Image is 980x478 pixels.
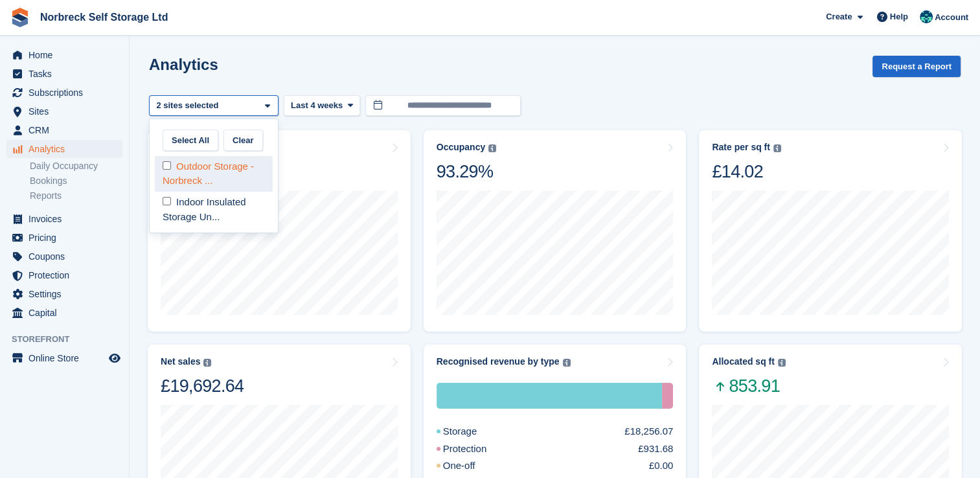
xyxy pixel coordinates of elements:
img: icon-info-grey-7440780725fd019a000dd9b08b2336e03edf1995a4989e88bcd33f0948082b44.svg [773,144,781,152]
div: £19,692.64 [161,375,244,397]
div: Rate per sq ft [712,142,769,153]
div: Outdoor Storage - Norbreck ... [155,156,273,192]
span: Analytics [28,140,106,158]
a: menu [6,247,122,266]
span: Sites [28,102,106,120]
a: menu [6,285,122,303]
a: menu [6,121,122,139]
a: menu [6,140,122,158]
button: Clear [223,130,263,151]
span: Online Store [28,349,106,367]
div: 2 sites selected [154,99,223,112]
img: icon-info-grey-7440780725fd019a000dd9b08b2336e03edf1995a4989e88bcd33f0948082b44.svg [563,359,571,367]
div: £18,256.07 [624,424,673,439]
a: menu [6,46,122,64]
div: £0.00 [649,459,674,473]
div: Indoor Insulated Storage Un... [155,192,273,227]
span: Last 4 weeks [291,99,343,112]
span: 853.91 [712,375,785,397]
div: Storage [437,383,662,409]
span: Help [890,10,908,23]
img: icon-info-grey-7440780725fd019a000dd9b08b2336e03edf1995a4989e88bcd33f0948082b44.svg [203,359,211,367]
div: £14.02 [712,161,781,183]
a: menu [6,102,122,120]
span: Subscriptions [28,84,106,102]
a: Bookings [30,175,122,187]
span: Settings [28,285,106,303]
a: menu [6,65,122,83]
span: Home [28,46,106,64]
span: Invoices [28,210,106,228]
div: Protection [662,383,674,409]
a: menu [6,266,122,284]
a: Preview store [107,350,122,366]
div: Occupancy [437,142,485,153]
span: Pricing [28,229,106,247]
div: One-off [437,459,507,473]
a: menu [6,229,122,247]
img: Sally King [920,10,933,23]
button: Request a Report [872,56,961,77]
div: £931.68 [638,442,673,457]
span: CRM [28,121,106,139]
div: Protection [437,442,518,457]
div: Storage [437,424,508,439]
button: Last 4 weeks [284,95,360,117]
img: icon-info-grey-7440780725fd019a000dd9b08b2336e03edf1995a4989e88bcd33f0948082b44.svg [778,359,786,367]
h2: Analytics [149,56,218,73]
span: Protection [28,266,106,284]
span: Storefront [12,333,129,346]
div: Recognised revenue by type [437,356,560,367]
a: Norbreck Self Storage Ltd [35,6,173,28]
a: menu [6,349,122,367]
span: Tasks [28,65,106,83]
div: Allocated sq ft [712,356,774,367]
a: menu [6,210,122,228]
button: Select All [163,130,218,151]
span: Create [826,10,852,23]
a: Daily Occupancy [30,160,122,172]
span: Coupons [28,247,106,266]
span: Capital [28,304,106,322]
div: Net sales [161,356,200,367]
img: icon-info-grey-7440780725fd019a000dd9b08b2336e03edf1995a4989e88bcd33f0948082b44.svg [488,144,496,152]
a: menu [6,304,122,322]
div: 93.29% [437,161,496,183]
a: Reports [30,190,122,202]
span: Account [935,11,968,24]
img: stora-icon-8386f47178a22dfd0bd8f6a31ec36ba5ce8667c1dd55bd0f319d3a0aa187defe.svg [10,8,30,27]
a: menu [6,84,122,102]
